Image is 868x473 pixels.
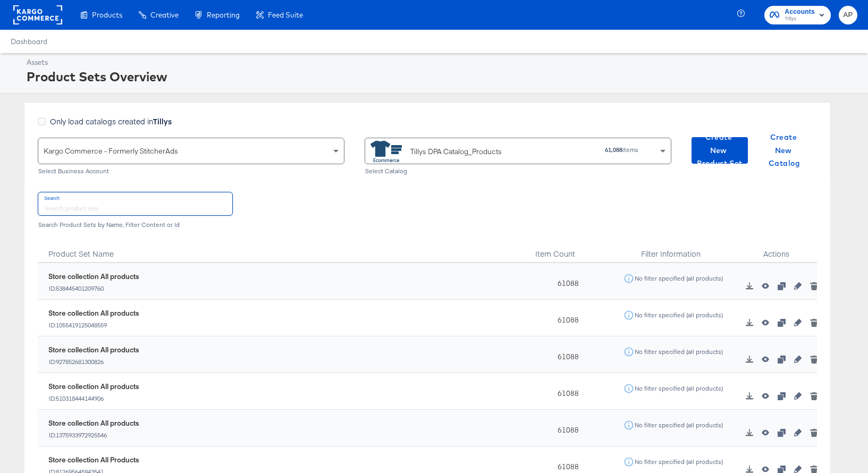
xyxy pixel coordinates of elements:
div: ID: 927852681300826 [48,358,139,366]
span: Reporting [207,11,240,19]
div: items [557,146,639,154]
span: Products [92,11,122,19]
div: Tillys DPA Catalog_Products [410,146,502,157]
div: 61088 [525,263,606,300]
div: Search Product Sets by Name, Filter Content or Id [38,221,817,229]
div: ID: 538445401209760 [48,285,139,292]
div: Store collection All products [48,418,139,428]
div: Store collection All Products [48,455,139,465]
div: Toggle SortBy [525,236,606,263]
div: ID: 1375933972925546 [48,432,139,439]
div: Filter Information [606,236,736,263]
div: ID: 1055419125048559 [48,322,139,329]
div: ID: 510318444144906 [48,395,139,402]
div: No filter specified (all products) [634,385,723,392]
strong: Tillys [153,116,172,126]
div: Select Business Account [38,167,344,175]
span: Create New Catalog [761,131,808,170]
div: No filter specified (all products) [634,348,723,356]
span: Accounts [785,6,815,18]
div: Store collection All products [48,308,139,318]
div: 61088 [525,336,606,373]
span: Create New Product Set [696,131,744,170]
span: Creative [150,11,179,19]
span: Tillys [785,15,815,23]
div: 61088 [525,300,606,336]
div: No filter specified (all products) [634,275,723,282]
a: Dashboard [11,37,47,46]
button: Create New Catalog [756,137,813,164]
div: Product Sets Overview [27,67,855,86]
span: Feed Suite [268,11,303,19]
span: Only load catalogs created in [50,116,172,126]
div: Product Set Name [38,236,525,263]
div: 61088 [525,410,606,446]
div: Item Count [525,236,606,263]
button: AccountsTillys [764,6,831,24]
button: Create New Product Set [692,137,748,164]
div: No filter specified (all products) [634,311,723,319]
div: No filter specified (all products) [634,421,723,429]
div: Store collection All products [48,345,139,355]
div: Store collection All products [48,382,139,392]
input: Search product sets [38,192,232,215]
div: Toggle SortBy [38,236,525,263]
div: No filter specified (all products) [634,458,723,466]
div: 61088 [525,373,606,410]
strong: 61,088 [605,146,622,154]
div: Assets [27,57,855,67]
span: Kargo Commerce - Formerly StitcherAds [44,146,178,156]
div: Store collection All products [48,272,139,282]
div: Select Catalog [365,167,671,175]
button: AP [839,6,857,24]
span: AP [843,9,853,21]
div: Actions [736,236,817,263]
